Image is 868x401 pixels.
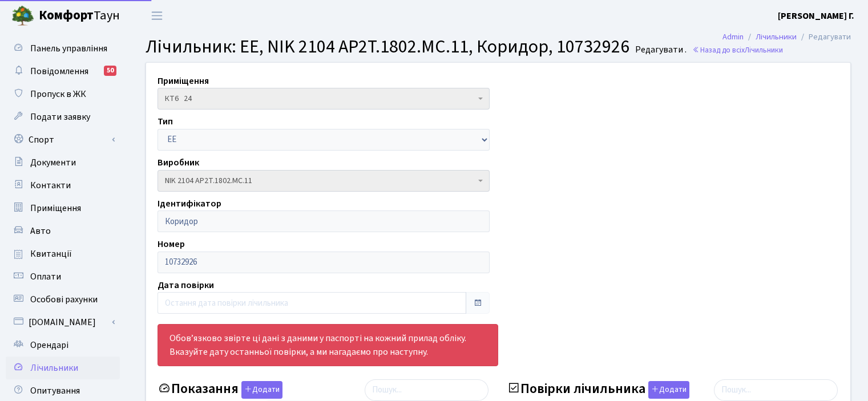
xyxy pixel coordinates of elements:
span: Орендарі [30,339,68,351]
span: Оплати [30,270,61,283]
a: Приміщення [6,197,120,220]
span: Приміщення [30,202,81,214]
b: [PERSON_NAME] Г. [778,10,854,22]
input: Пошук... [714,379,838,401]
a: Лічильники [756,31,797,43]
a: Лічильники [6,357,120,379]
a: Додати [645,379,689,399]
a: Подати заявку [6,106,120,128]
a: Квитанції [6,242,120,265]
a: Повідомлення50 [6,60,120,83]
label: Тип [158,115,173,129]
nav: breadcrumb [705,25,868,49]
a: Особові рахунки [6,288,120,311]
span: Лічильники [745,44,783,55]
button: Переключити навігацію [143,6,171,25]
span: Панель управління [30,42,107,55]
a: Додати [239,379,282,399]
label: Приміщення [158,74,209,88]
a: Admin [722,31,744,43]
a: Документи [6,151,120,174]
span: Лічильники [30,362,78,374]
span: Опитування [30,384,80,397]
span: КТ6 24 [158,88,490,110]
label: Номер [158,238,185,252]
span: Лічильник: ЕЕ, NIK 2104 AP2T.1802.МС.11, Коридор, 10732926 [146,34,629,60]
label: Повірки лічильника [507,381,689,399]
label: Виробник [158,156,199,170]
button: Повірки лічильника [648,381,689,399]
img: logo.png [11,5,34,27]
input: Пошук... [365,379,488,401]
a: Пропуск в ЖК [6,83,120,106]
a: Назад до всіхЛічильники [692,44,783,55]
a: Авто [6,220,120,242]
span: NIK 2104 AP2T.1802.МС.11 [165,175,475,187]
div: Обов’язково звірте ці дані з даними у паспорті на кожний прилад обліку. Вказуйте дату останньої п... [158,324,498,366]
button: Показання [241,381,282,399]
label: Показання [158,381,282,399]
span: Таун [39,6,120,26]
span: NIK 2104 AP2T.1802.МС.11 [158,170,490,192]
a: Орендарі [6,334,120,357]
span: Подати заявку [30,111,90,123]
b: Комфорт [39,6,94,25]
span: Контакти [30,179,71,192]
label: Дата повірки [158,278,214,292]
a: Оплати [6,265,120,288]
a: [DOMAIN_NAME] [6,311,120,334]
input: Наприклад: Коридор [158,210,490,232]
a: Спорт [6,128,120,151]
span: Квитанції [30,248,72,260]
span: Повідомлення [30,65,88,78]
span: Пропуск в ЖК [30,88,86,100]
div: 50 [104,66,116,76]
input: Остання дата повірки лічильника [158,292,466,314]
span: КТ6 24 [165,93,475,104]
span: Документи [30,156,76,169]
a: [PERSON_NAME] Г. [778,9,854,23]
span: Особові рахунки [30,293,98,306]
input: Номер лічильника, дивіться у своєму паспорті до лічильника [158,252,490,273]
li: Редагувати [797,31,851,43]
a: Контакти [6,174,120,197]
label: Ідентифікатор [158,197,221,210]
small: Редагувати . [633,44,687,55]
a: Панель управління [6,37,120,60]
span: Авто [30,225,51,237]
